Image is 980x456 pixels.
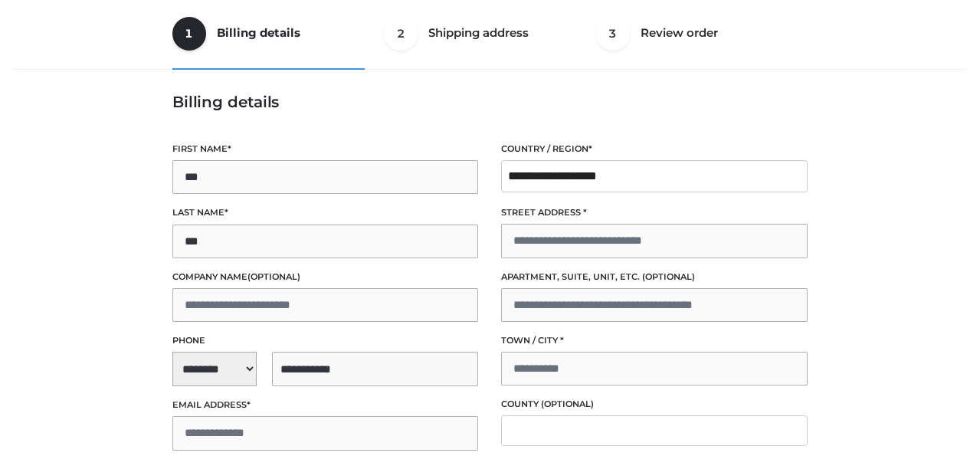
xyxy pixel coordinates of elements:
[172,142,479,156] label: First name
[501,205,808,220] label: Street address
[501,270,808,284] label: Apartment, suite, unit, etc.
[172,270,479,284] label: Company name
[172,398,479,412] label: Email address
[172,205,479,220] label: Last name
[541,399,594,409] span: (optional)
[172,93,808,111] h3: Billing details
[501,333,808,348] label: Town / City
[501,142,808,156] label: Country / Region
[642,271,695,282] span: (optional)
[172,333,479,348] label: Phone
[247,271,300,282] span: (optional)
[501,397,808,412] label: County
